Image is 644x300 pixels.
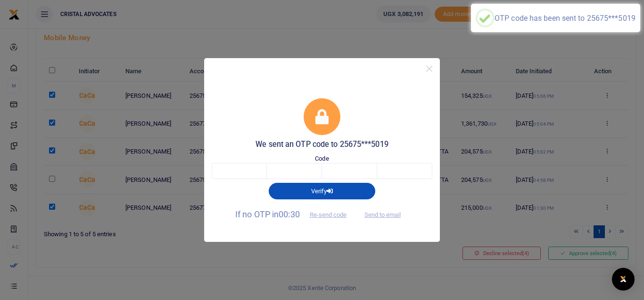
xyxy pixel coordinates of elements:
[279,209,300,219] span: 00:30
[269,183,375,199] button: Verify
[235,209,355,219] span: If no OTP in
[612,268,635,291] div: Open Intercom Messenger
[212,140,432,149] h5: We sent an OTP code to 25675***5019
[315,154,329,163] label: Code
[495,14,636,23] div: OTP code has been sent to 25675***5019
[422,62,436,76] button: Close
